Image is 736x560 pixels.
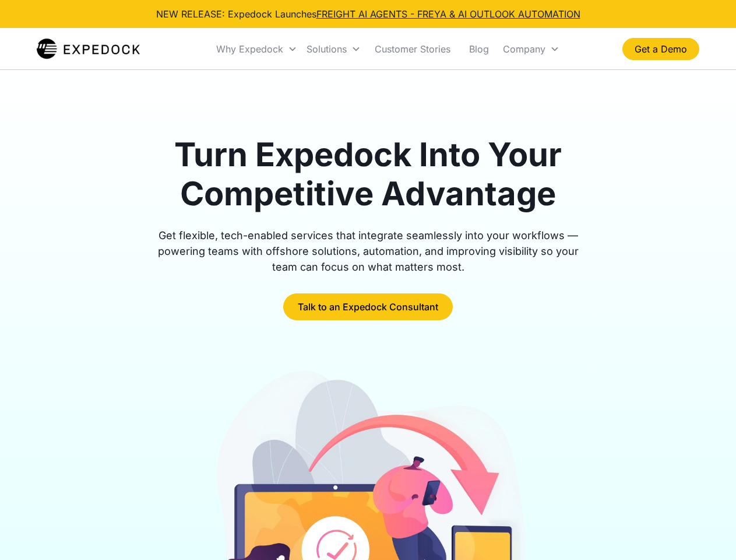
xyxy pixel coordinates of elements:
[145,228,592,275] div: Get flexible, tech-enabled services that integrate seamlessly into your workflows — powering team...
[307,43,347,55] div: Solutions
[460,29,498,69] a: Blog
[156,7,580,21] div: NEW RELEASE: Expedock Launches
[212,29,302,69] div: Why Expedock
[503,43,545,55] div: Company
[37,37,140,61] a: home
[37,37,140,61] img: Expedock Logo
[216,43,283,55] div: Why Expedock
[316,8,580,20] a: FREIGHT AI AGENTS - FREYA & AI OUTLOOK AUTOMATION
[283,293,453,320] a: Talk to an Expedock Consultant
[365,29,460,69] a: Customer Stories
[145,135,592,213] h1: Turn Expedock Into Your Competitive Advantage
[498,29,564,69] div: Company
[622,38,699,60] a: Get a Demo
[678,504,736,560] iframe: Chat Widget
[302,29,365,69] div: Solutions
